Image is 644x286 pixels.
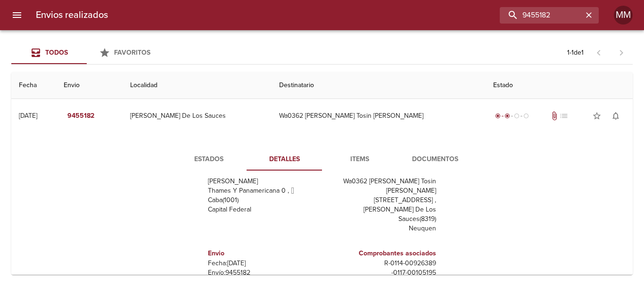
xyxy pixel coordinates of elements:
[11,41,162,64] div: Tabs Envios
[403,154,467,165] span: Documentos
[587,106,606,125] button: Agregar a favoritos
[326,177,436,196] p: Wa0362 [PERSON_NAME] Tosin [PERSON_NAME]
[326,196,436,205] p: [STREET_ADDRESS] ,
[19,112,37,120] div: [DATE]
[614,6,633,25] div: MM
[326,248,436,259] h6: Comprobantes asociados
[272,72,486,99] th: Destinatario
[587,48,610,57] span: Pagina anterior
[514,113,520,119] span: radio_button_unchecked
[252,154,316,165] span: Detalles
[123,99,271,133] td: [PERSON_NAME] De Los Sauces
[326,224,436,233] p: Neuquen
[11,72,56,99] th: Fecha
[495,113,501,119] span: radio_button_checked
[500,7,583,24] input: buscar
[559,111,569,121] span: No tiene pedido asociado
[56,72,123,99] th: Envio
[328,154,392,165] span: Items
[592,111,602,121] span: star_border
[326,268,436,278] p: - 0117 - 00105195
[208,205,318,214] p: Capital Federal
[177,154,241,165] span: Estados
[326,259,436,268] p: R - 0114 - 00926389
[486,72,633,99] th: Estado
[208,248,318,259] h6: Envio
[36,8,108,23] h6: Envios realizados
[64,107,98,125] button: 9455182
[208,259,318,268] p: Fecha: [DATE]
[606,106,625,125] button: Activar notificaciones
[523,113,529,119] span: radio_button_unchecked
[326,205,436,224] p: [PERSON_NAME] De Los Sauces ( 8319 )
[567,48,584,57] p: 1 - 1 de 1
[272,99,486,133] td: Wa0362 [PERSON_NAME] Tosin [PERSON_NAME]
[610,41,633,64] span: Pagina siguiente
[123,72,271,99] th: Localidad
[67,110,94,122] em: 9455182
[171,148,473,171] div: Tabs detalle de guia
[611,111,620,121] span: notifications_none
[208,268,318,278] p: Envío: 9455182
[614,6,633,25] div: Abrir información de usuario
[504,113,510,119] span: radio_button_checked
[208,177,318,186] p: [PERSON_NAME]
[208,196,318,205] p: Caba ( 1001 )
[550,111,559,121] span: Tiene documentos adjuntos
[493,111,531,121] div: Despachado
[208,186,318,196] p: Thames Y Panamericana 0 ,  
[45,49,68,57] span: Todos
[6,4,28,26] button: menu
[114,49,150,57] span: Favoritos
